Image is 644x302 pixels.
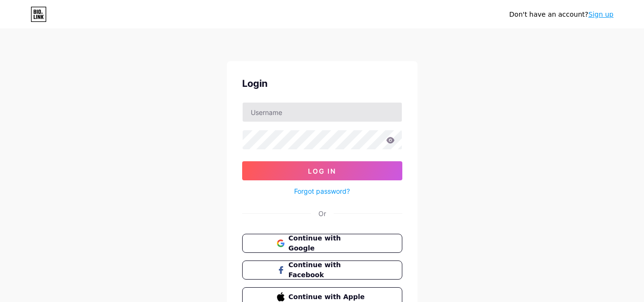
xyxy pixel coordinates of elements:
[294,186,350,196] a: Forgot password?
[308,167,336,175] span: Log In
[509,10,613,20] div: Don't have an account?
[318,208,326,219] div: Or
[242,260,402,280] button: Continue with Facebook
[243,103,402,122] input: Username
[242,76,402,91] div: Login
[288,260,367,280] span: Continue with Facebook
[288,233,367,253] span: Continue with Google
[242,234,402,253] button: Continue with Google
[588,10,613,18] a: Sign up
[288,292,367,302] span: Continue with Apple
[242,161,402,180] button: Log In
